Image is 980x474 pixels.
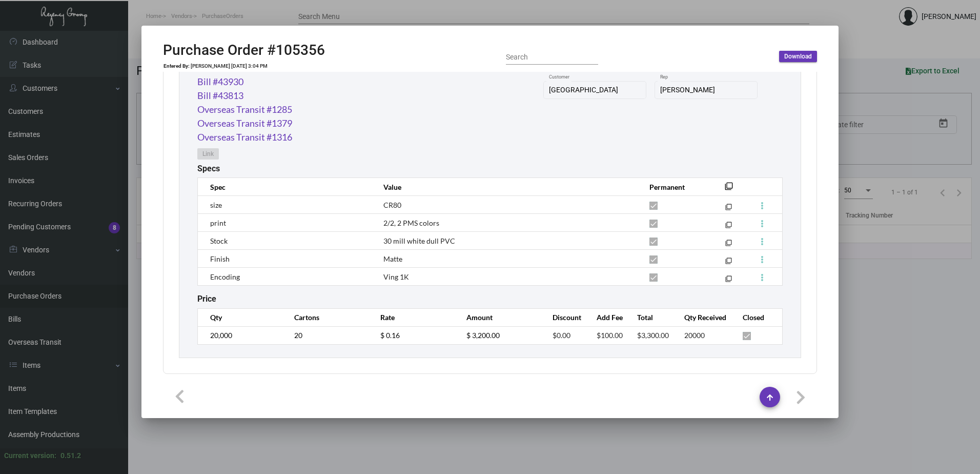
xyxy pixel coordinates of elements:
[784,52,812,61] span: Download
[197,294,216,304] h2: Price
[684,331,705,340] span: 20000
[383,254,402,263] span: Matte
[210,272,240,281] span: Encoding
[597,331,623,340] span: $100.00
[725,224,732,230] mat-icon: filter_none
[190,63,268,69] td: [PERSON_NAME] [DATE] 3:04 PM
[197,116,292,130] a: Overseas Transit #1379
[210,254,230,263] span: Finish
[383,201,401,209] span: CR80
[197,164,220,173] h2: Specs
[163,63,190,69] td: Entered By:
[197,89,243,103] a: Bill #43813
[383,236,455,245] span: 30 mill white dull PVC
[553,331,570,340] span: $0.00
[210,219,226,227] span: print
[639,178,709,196] th: Permanent
[4,450,56,461] div: Current version:
[627,308,674,326] th: Total
[163,42,325,59] h2: Purchase Order #105356
[586,308,627,326] th: Add Fee
[202,150,214,159] span: Link
[284,308,370,326] th: Cartons
[197,130,292,144] a: Overseas Transit #1316
[210,236,228,245] span: Stock
[725,278,732,284] mat-icon: filter_none
[370,308,456,326] th: Rate
[60,450,81,461] div: 0.51.2
[725,185,733,193] mat-icon: filter_none
[725,242,732,248] mat-icon: filter_none
[383,272,409,281] span: Ving 1K
[542,308,586,326] th: Discount
[198,178,373,196] th: Spec
[456,308,542,326] th: Amount
[383,219,439,227] span: 2/2, 2 PMS colors
[637,331,669,340] span: $3,300.00
[725,206,732,212] mat-icon: filter_none
[725,260,732,266] mat-icon: filter_none
[197,75,243,89] a: Bill #43930
[732,308,782,326] th: Closed
[198,308,284,326] th: Qty
[674,308,732,326] th: Qty Received
[210,201,222,209] span: size
[373,178,639,196] th: Value
[197,148,219,160] button: Link
[197,103,292,116] a: Overseas Transit #1285
[779,51,817,62] button: Download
